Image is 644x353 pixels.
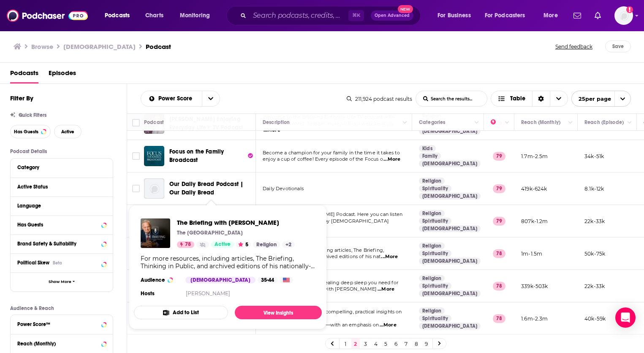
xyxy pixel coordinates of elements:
div: Sort Direction [532,91,550,106]
span: enjoy a cup of coffee! Every episode of the Focus o [263,156,383,162]
button: open menu [571,91,631,107]
div: Open Intercom Messenger [615,307,636,328]
a: 8 [412,339,421,349]
span: ⌘ K [348,10,364,21]
a: Spirituality [419,283,451,289]
div: For more resources, including articles, The Briefing, Thinking in Public, and archived editions o... [141,255,315,270]
p: 34k-51k [584,153,604,160]
span: Has Guests [14,129,38,134]
a: [DEMOGRAPHIC_DATA] [419,193,481,199]
div: 211,924 podcast results [347,96,412,102]
button: open menu [141,96,202,102]
div: Language [17,203,101,209]
a: 9 [422,339,431,349]
a: Spirituality [419,185,451,192]
svg: Add a profile image [626,6,633,13]
span: Toggle select row [132,152,140,160]
span: Logged in as shcarlos [614,6,633,25]
p: 1.6m-2.3m [521,315,548,322]
div: Search podcasts, credits, & more... [234,6,429,25]
button: Column Actions [472,118,482,128]
p: 339k-503k [521,283,548,290]
a: 78 [177,241,194,248]
p: 79 [493,152,505,160]
img: Podchaser - Follow, Share and Rate Podcasts [7,8,88,24]
a: Our Daily Bread Podcast | Our Daily Bread [169,180,253,197]
div: Brand Safety & Suitability [17,241,99,247]
a: 7 [402,339,410,349]
a: Religion [253,241,280,248]
span: For Business [437,10,471,22]
p: 807k-1.2m [521,218,548,225]
button: Has Guests [17,219,106,230]
h2: Choose View [491,91,568,107]
div: Categories [419,117,445,127]
p: 78 [493,314,505,323]
p: 419k-624k [521,185,547,192]
p: 22k-33k [584,283,605,290]
span: For Podcasters [485,10,525,22]
div: Category [17,164,101,170]
button: Column Actions [625,118,635,128]
button: open menu [174,9,221,22]
button: open menu [432,9,481,22]
div: Reach (Episode) [584,117,624,127]
span: Table [510,96,525,102]
a: View Insights [235,306,322,319]
span: Fall asleep fast & get the healing deep sleep you need for [263,280,398,286]
a: The Briefing with Albert Mohler [141,218,170,248]
span: New [398,5,413,13]
img: Our Daily Bread Podcast | Our Daily Bread [144,178,164,199]
img: Focus on the Family Broadcast [144,146,164,166]
button: open menu [538,9,568,22]
img: User Profile [614,6,633,25]
a: [DEMOGRAPHIC_DATA] [419,258,481,264]
button: Has Guests [10,125,51,138]
a: [PERSON_NAME] [186,290,230,296]
a: 3 [361,339,370,349]
p: Audience & Reach [10,305,113,311]
a: Religion [419,210,445,217]
h2: Choose List sort [141,91,220,107]
p: 78 [493,282,505,290]
a: Podcasts [10,66,38,84]
p: The [GEOGRAPHIC_DATA] [177,229,243,236]
button: Category [17,162,106,172]
h3: Browse [31,43,53,51]
span: [PERSON_NAME] delivers compelling, practical insights on faith, [263,309,402,321]
button: Political SkewBeta [17,257,106,268]
span: Power Score [158,96,195,102]
a: 4 [372,339,380,349]
button: Brand Safety & Suitability [17,238,106,249]
button: Language [17,200,106,211]
span: ...More [378,286,394,293]
span: Show More [49,280,71,284]
button: 5 [236,241,251,248]
h3: Podcast [146,43,171,51]
button: Open AdvancedNew [371,11,413,21]
div: Active Status [17,184,101,190]
span: Open Advanced [375,13,410,18]
div: Beta [53,260,62,266]
span: ...More [381,253,398,260]
button: Show More [11,272,113,291]
button: Column Actions [502,118,512,128]
span: Quick Filters [19,112,46,118]
span: Political Skew [17,260,49,266]
a: 2 [351,339,360,349]
a: Episodes [49,66,76,84]
span: Become a champion for your family in the time it takes to [263,150,400,156]
a: +2 [282,241,295,248]
p: 79 [493,217,505,225]
button: Power Score™ [17,318,106,329]
span: Daily Devotionals [263,186,304,191]
a: Charts [140,9,168,22]
a: Show notifications dropdown [591,8,604,23]
span: Active [61,129,74,134]
p: 40k-59k [584,315,606,322]
a: [DEMOGRAPHIC_DATA] [419,128,481,135]
span: More [543,10,558,22]
p: 22k-33k [584,218,605,225]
